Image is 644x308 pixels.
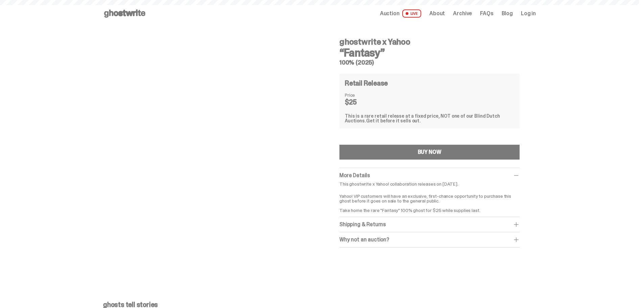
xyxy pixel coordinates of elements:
[502,11,513,16] a: Blog
[103,301,536,308] p: ghosts tell stories
[345,93,379,97] dt: Price
[345,80,388,87] h4: Retail Release
[366,118,421,124] span: Get it before it sells out.
[339,47,520,58] h3: “Fantasy”
[345,114,514,123] div: This is a rare retail release at a fixed price, NOT one of our Blind Dutch Auctions.
[380,11,400,16] span: Auction
[339,172,370,179] span: More Details
[453,11,472,16] a: Archive
[345,99,379,105] dd: $25
[429,11,445,16] a: About
[402,9,422,18] span: LIVE
[339,145,520,160] button: BUY NOW
[339,38,520,46] h4: ghostwrite x Yahoo
[339,236,520,243] div: Why not an auction?
[380,9,421,18] a: Auction LIVE
[339,189,520,213] p: Yahoo! VIP customers will have an exclusive, first-chance opportunity to purchase this ghost befo...
[418,149,442,155] div: BUY NOW
[339,60,520,66] h5: 100% (2025)
[521,11,536,16] a: Log in
[339,221,520,228] div: Shipping & Returns
[339,182,520,186] p: This ghostwrite x Yahoo! collaboration releases on [DATE].
[480,11,493,16] a: FAQs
